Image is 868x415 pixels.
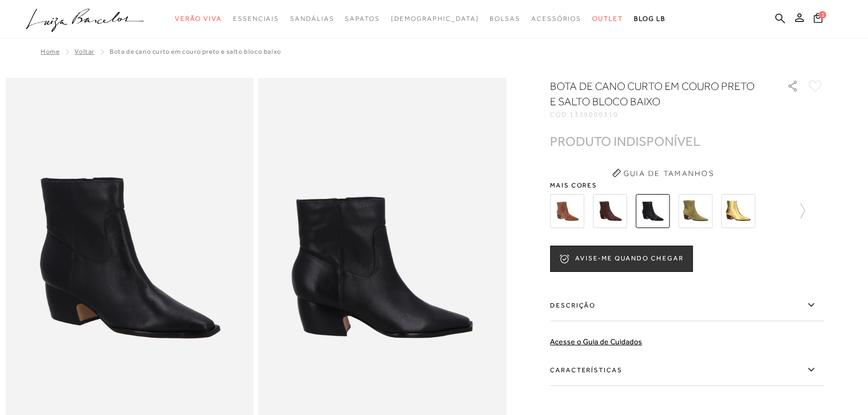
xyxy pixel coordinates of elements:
span: Outlet [592,15,623,22]
a: noSubCategoriesText [490,9,520,29]
span: BOTA DE CANO CURTO EM COURO PRETO E SALTO BLOCO BAIXO [110,48,281,55]
img: BOTA COWBOY DE CANO CURTO EM CAMURÇA CAFÉ [550,194,584,228]
label: Características [550,354,824,386]
span: Sandálias [290,15,334,22]
a: BLOG LB [634,9,666,29]
a: Home [41,48,59,55]
a: noSubCategoriesText [531,9,581,29]
a: Voltar [75,48,94,55]
button: 1 [810,12,826,27]
span: Bolsas [490,15,520,22]
a: noSubCategoriesText [345,9,379,29]
a: noSubCategoriesText [391,9,479,29]
div: PRODUTO INDISPONÍVEL [550,135,700,147]
a: noSubCategoriesText [592,9,623,29]
a: noSubCategoriesText [175,9,222,29]
button: AVISE-ME QUANDO CHEGAR [550,246,693,272]
span: Essenciais [233,15,279,22]
span: Acessórios [531,15,581,22]
span: Verão Viva [175,15,222,22]
span: [DEMOGRAPHIC_DATA] [391,15,479,22]
a: noSubCategoriesText [233,9,279,29]
img: COTURNO SALTO BAIXO METALIZADO DOURADO [721,194,755,228]
button: Guia de Tamanhos [608,164,718,182]
a: Acesse o Guia de Cuidados [550,337,642,346]
span: Mais cores [550,182,824,189]
span: 1359000310 [570,111,619,118]
span: BLOG LB [634,15,666,22]
div: CÓD: [550,111,769,118]
span: 1 [819,11,826,19]
img: COTURNO SALTO BAIXO CAMURÇA MUSGO [678,194,712,228]
span: Sapatos [345,15,379,22]
h1: BOTA DE CANO CURTO EM COURO PRETO E SALTO BLOCO BAIXO [550,78,756,109]
label: Descrição [550,289,824,321]
a: noSubCategoriesText [290,9,334,29]
img: BOTA DE CANO CURTO EM COURO CAFÉ E SALTO BLOCO BAIXO [593,194,627,228]
img: BOTA DE CANO CURTO EM COURO PRETO E SALTO BLOCO BAIXO [636,194,670,228]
